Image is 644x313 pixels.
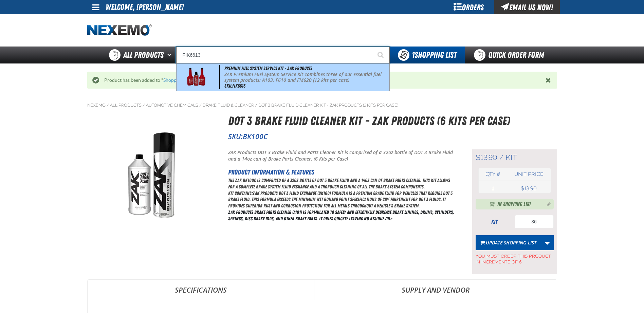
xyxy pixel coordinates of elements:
span: / [499,153,503,162]
button: Update Shopping List [476,235,541,250]
button: Open All Products pages [165,47,176,63]
a: Brake Fluid & Cleaner [203,103,254,108]
input: Search [176,47,390,63]
h2: Product Information & Features [228,167,455,177]
a: Home [87,24,152,36]
span: BK100C [243,132,268,141]
button: Close the Notification [544,75,554,85]
nav: Breadcrumbs [87,103,557,108]
a: Supply and Vendor [314,280,557,300]
a: DOT 3 Brake Fluid Cleaner Kit - ZAK Products (6 Kits per Case) [258,103,398,108]
p: SKU: [228,132,557,141]
a: Quick Order Form [465,47,557,63]
span: / [143,103,145,108]
span: You must order this product in increments of 6 [476,250,554,265]
a: Shopping List [163,77,191,83]
h1: DOT 3 Brake Fluid Cleaner Kit - ZAK Products (6 Kits per Case) [228,112,557,130]
span: In Shopping List [497,200,531,208]
span: / [255,103,257,108]
span: / [199,103,202,108]
span: Premium Fuel System Service Kit - ZAK Products [224,66,312,71]
button: Manage current product in the Shopping List [541,200,552,208]
td: $13.90 [507,184,550,193]
input: Product Quantity [515,215,554,228]
span: / [107,103,109,108]
th: Unit price [507,168,550,181]
img: DOT 3 Brake Fluid Cleaner Kit - ZAK Products (6 Kits per Case) [88,126,216,225]
div: kit [476,218,513,226]
a: Automotive Chemicals [146,103,198,108]
strong: 1 [412,50,415,60]
p: ZAK Premium Fuel System Service Kit combines three of our essential fuel system products: A103, F... [224,72,388,83]
span: 1 [492,185,494,191]
span: SKU:FIK6613 [224,83,245,89]
th: Qty # [479,168,508,181]
p: ZAK Products DOT 3 Brake Fluid and Parts Cleaner Kit is comprised of a 32oz bottle of DOT 3 Brake... [228,149,455,162]
a: Nexemo [87,103,106,108]
p: Kit contains:ZAK Products DOT 3 Fluid Exchange (BK100) Formula is a premium grade fluid for vehic... [228,190,455,209]
a: Specifications [88,280,314,300]
p: The ZAK BK100C is comprised of a 32oz bottle of DOT 3 Brake Fluid and a 14oz can of Brake Parts C... [228,177,455,190]
button: Start Searching [373,47,390,63]
button: You have 1 Shopping List. Open to view details [390,47,465,63]
img: 5b1158c140220172290161-fik6613_wo_nascar.png [181,65,212,89]
span: $13.90 [476,153,497,162]
div: ZAK Products Brake Parts Cleaner (A101) is formulated to safely and effectively degrease brake li... [228,177,455,222]
a: All Products [110,103,142,108]
span: Shopping List [412,50,457,60]
a: More Actions [541,235,554,250]
span: All Products [123,49,164,61]
span: kit [505,153,517,162]
div: Product has been added to " " [99,77,546,84]
img: Nexemo logo [87,24,152,36]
